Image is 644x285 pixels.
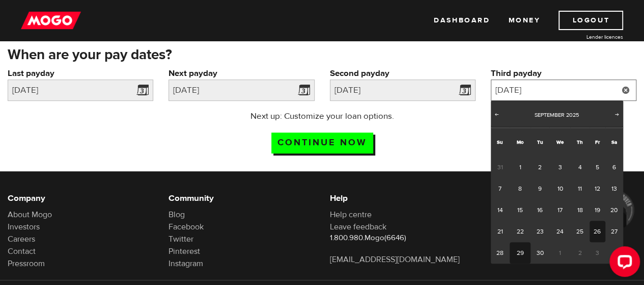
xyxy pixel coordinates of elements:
p: Next up: Customize your loan options. [222,110,422,122]
a: Pinterest [169,246,200,256]
a: 12 [590,178,605,199]
label: Second payday [330,67,475,80]
a: [EMAIL_ADDRESS][DOMAIN_NAME] [330,254,460,265]
h3: When are your pay dates? [8,47,636,63]
a: Logout [558,11,623,30]
span: 3 [590,242,605,264]
h6: Community [169,192,314,204]
p: 1.800.980.Mogo(6646) [330,233,475,243]
a: 10 [549,178,570,199]
a: 1 [510,157,530,178]
img: mogo_logo-11ee424be714fa7cbb0f0f49df9e16ec.png [21,11,81,30]
a: 13 [605,178,623,199]
span: 2025 [566,111,579,119]
a: Contact [8,246,36,256]
a: Dashboard [434,11,490,30]
span: September [535,111,565,119]
a: 28 [491,242,510,264]
a: 11 [570,178,589,199]
label: Next payday [169,67,314,80]
a: 23 [530,221,549,242]
a: 19 [590,199,605,221]
span: Sunday [497,139,503,145]
a: 18 [570,199,589,221]
a: 24 [549,221,570,242]
span: 2 [570,242,589,264]
a: Lender licences [547,33,623,41]
span: 31 [491,157,510,178]
span: Next [613,110,621,118]
a: 30 [530,242,549,264]
span: Saturday [611,139,617,145]
a: Next [612,110,622,120]
a: 6 [605,157,623,178]
a: Pressroom [8,258,45,269]
a: 2 [530,157,549,178]
span: Tuesday [537,139,543,145]
a: 27 [605,221,623,242]
a: 5 [590,157,605,178]
a: Investors [8,222,40,232]
a: 20 [605,199,623,221]
a: Careers [8,234,35,244]
a: Instagram [169,258,203,269]
a: About Mogo [8,210,52,220]
a: Blog [169,210,185,220]
span: Wednesday [556,139,564,145]
span: 1 [549,242,570,264]
a: Help centre [330,210,372,220]
label: Third payday [491,67,636,80]
input: Continue now [271,133,373,153]
a: Leave feedback [330,222,386,232]
a: 25 [570,221,589,242]
a: 15 [510,199,530,221]
a: 26 [590,221,605,242]
a: 14 [491,199,510,221]
span: Thursday [577,139,583,145]
a: 29 [510,242,530,264]
span: Friday [595,139,600,145]
a: 8 [510,178,530,199]
span: Prev [492,110,500,118]
a: 4 [570,157,589,178]
a: 16 [530,199,549,221]
a: 7 [491,178,510,199]
span: Monday [516,139,523,145]
label: Last payday [8,67,153,80]
a: Facebook [169,222,204,232]
a: Twitter [169,234,193,244]
h6: Help [330,192,475,204]
a: 9 [530,178,549,199]
a: Money [508,11,540,30]
a: 21 [491,221,510,242]
iframe: LiveChat chat widget [601,242,644,285]
a: 17 [549,199,570,221]
a: Prev [492,110,502,120]
a: 22 [510,221,530,242]
h6: Company [8,192,153,204]
a: 3 [549,157,570,178]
